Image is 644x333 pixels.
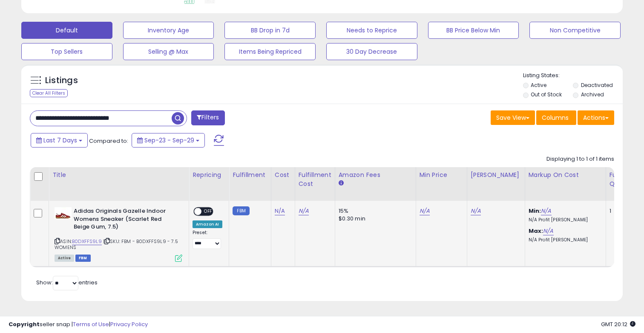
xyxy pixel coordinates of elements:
[541,207,551,215] a: N/A
[201,208,215,215] span: OFF
[9,320,40,328] strong: Copyright
[52,171,185,180] div: Title
[123,43,214,60] button: Selling @ Max
[233,206,249,215] small: FBM
[339,180,344,187] small: Amazon Fees.
[299,207,309,215] a: N/A
[193,230,222,249] div: Preset:
[420,171,463,180] div: Min Price
[89,137,128,145] span: Compared to:
[536,110,576,125] button: Columns
[339,215,409,223] div: $0.30 min
[123,22,214,39] button: Inventory Age
[546,155,614,163] div: Displaying 1 to 1 of 1 items
[72,238,102,245] a: B0DXFFS9L9
[36,278,98,287] span: Show: entries
[428,22,519,39] button: BB Price Below Min
[55,255,74,262] span: All listings currently available for purchase on Amazon
[275,171,291,180] div: Cost
[224,43,316,60] button: Items Being Repriced
[471,207,481,215] a: N/A
[525,167,606,201] th: The percentage added to the cost of goods (COGS) that forms the calculator for Min & Max prices.
[43,136,77,145] span: Last 7 Days
[543,227,553,235] a: N/A
[193,171,225,180] div: Repricing
[529,227,543,235] b: Max:
[529,207,541,215] b: Min:
[191,110,224,125] button: Filters
[491,110,535,125] button: Save View
[275,207,285,215] a: N/A
[531,91,562,98] label: Out of Stock
[110,320,148,328] a: Privacy Policy
[30,89,68,97] div: Clear All Filters
[74,207,177,233] b: Adidas Originals Gazelle Indoor Womens Sneaker (Scarlet Red Beige Gum, 7.5)
[73,320,109,328] a: Terms of Use
[609,171,639,188] div: Fulfillable Quantity
[601,320,635,328] span: 2025-10-7 20:12 GMT
[55,207,72,219] img: 315lX-zy2UL._SL40_.jpg
[471,171,521,180] div: [PERSON_NAME]
[420,207,430,215] a: N/A
[299,171,331,188] div: Fulfillment Cost
[339,207,409,215] div: 15%
[55,207,182,261] div: ASIN:
[224,22,316,39] button: BB Drop in 7d
[326,43,417,60] button: 30 Day Decrease
[193,220,222,228] div: Amazon AI
[326,22,417,39] button: Needs to Reprice
[529,217,599,223] p: N/A Profit [PERSON_NAME]
[21,22,112,39] button: Default
[31,133,88,148] button: Last 7 Days
[233,171,267,180] div: Fulfillment
[609,207,636,215] div: 1
[55,238,178,251] span: | SKU: FBM - B0DXFFS9L9 - 7.5 WOMENS
[542,113,569,122] span: Columns
[144,136,194,145] span: Sep-23 - Sep-29
[523,72,623,80] p: Listing States:
[581,81,613,89] label: Deactivated
[21,43,112,60] button: Top Sellers
[529,22,621,39] button: Non Competitive
[9,321,148,329] div: seller snap | |
[132,133,205,148] button: Sep-23 - Sep-29
[339,171,412,180] div: Amazon Fees
[581,91,604,98] label: Archived
[578,110,614,125] button: Actions
[529,237,599,243] p: N/A Profit [PERSON_NAME]
[75,255,91,262] span: FBM
[529,171,602,180] div: Markup on Cost
[45,75,78,87] h5: Listings
[531,81,546,89] label: Active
